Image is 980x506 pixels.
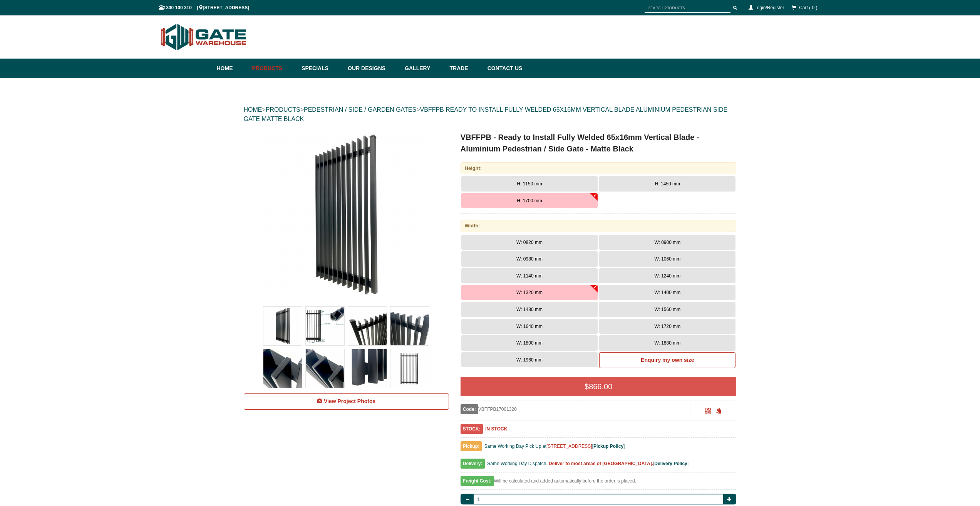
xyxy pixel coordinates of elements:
button: H: 1450 mm [599,176,735,192]
img: VBFFPB - Ready to Install Fully Welded 65x16mm Vertical Blade - Aluminium Pedestrian / Side Gate ... [390,307,429,345]
div: Width: [461,220,737,232]
a: View Project Photos [244,393,449,410]
span: H: 1450 mm [655,181,680,187]
a: PRODUCTS [266,106,300,113]
span: Code: [461,404,478,414]
span: STOCK: [461,424,483,434]
img: VBFFPB - Ready to Install Fully Welded 65x16mm Vertical Blade - Aluminium Pedestrian / Side Gate ... [390,349,429,388]
b: Enquiry my own size [641,357,694,363]
button: H: 1700 mm [461,193,598,208]
button: W: 1480 mm [461,302,598,317]
span: Pickup: [461,441,482,451]
span: W: 0980 mm [516,256,543,262]
img: VBFFPB - Ready to Install Fully Welded 65x16mm Vertical Blade - Aluminium Pedestrian / Side Gate ... [263,307,302,345]
a: PEDESTRIAN / SIDE / GARDEN GATES [304,106,416,113]
a: Trade [446,59,483,78]
a: Delivery Policy [654,461,687,466]
span: W: 1960 mm [516,357,543,363]
img: VBFFPB - Ready to Install Fully Welded 65x16mm Vertical Blade - Aluminium Pedestrian / Side Gate ... [348,349,387,388]
button: H: 1150 mm [461,176,598,192]
img: VBFFPB - Ready to Install Fully Welded 65x16mm Vertical Blade - Aluminium Pedestrian / Side Gate ... [306,349,344,388]
button: W: 0980 mm [461,251,598,267]
span: W: 1140 mm [516,273,543,279]
span: Delivery: [461,459,485,469]
button: W: 1640 mm [461,319,598,334]
span: W: 1800 mm [516,340,543,346]
span: 1300 100 310 | [STREET_ADDRESS] [159,5,250,10]
span: W: 1720 mm [654,324,680,329]
div: [ ] [461,459,737,472]
span: Cart ( 0 ) [799,5,817,10]
button: W: 1400 mm [599,285,735,300]
a: Gallery [401,59,446,78]
span: View Project Photos [324,398,375,404]
div: VBFFPB17001320 [461,404,690,414]
span: Freight Cost: [461,476,494,486]
b: Deliver to most areas of [GEOGRAPHIC_DATA]. [549,461,653,466]
button: W: 1320 mm [461,285,598,300]
span: W: 1880 mm [654,340,680,346]
button: W: 1720 mm [599,319,735,334]
button: W: 1240 mm [599,268,735,284]
span: W: 1560 mm [654,307,680,312]
a: Login/Register [754,5,784,10]
a: Contact Us [484,59,523,78]
div: > > > [244,98,737,131]
button: W: 1960 mm [461,352,598,368]
button: W: 1060 mm [599,251,735,267]
span: W: 0900 mm [654,240,680,245]
button: W: 0900 mm [599,235,735,250]
span: H: 1700 mm [517,198,542,203]
div: Height: [461,162,737,174]
input: SEARCH PRODUCTS [645,3,730,13]
span: W: 1640 mm [516,324,543,329]
button: W: 1140 mm [461,268,598,284]
span: W: 1480 mm [516,307,543,312]
span: W: 0820 mm [516,240,543,245]
button: W: 1880 mm [599,335,735,351]
img: VBFFPB - Ready to Install Fully Welded 65x16mm Vertical Blade - Aluminium Pedestrian / Side Gate ... [306,307,344,345]
div: $ [461,377,737,396]
span: W: 1240 mm [654,273,680,279]
a: Home [217,59,248,78]
a: Enquiry my own size [599,352,735,368]
a: Specials [298,59,344,78]
button: W: 1800 mm [461,335,598,351]
button: W: 0820 mm [461,235,598,250]
span: W: 1320 mm [516,290,543,295]
span: 866.00 [589,382,612,391]
a: Pickup Policy [593,444,623,449]
a: Our Designs [344,59,401,78]
img: Gate Warehouse [159,19,249,55]
a: VBFFPB READY TO INSTALL FULLY WELDED 65X16MM VERTICAL BLADE ALUMINIUM PEDESTRIAN SIDE GATE MATTE ... [244,106,728,122]
span: H: 1150 mm [517,181,542,187]
a: Products [248,59,298,78]
span: W: 1060 mm [654,256,680,262]
img: VBFFPB - Ready to Install Fully Welded 65x16mm Vertical Blade - Aluminium Pedestrian / Side Gate ... [263,349,302,388]
img: VBFFPB - Ready to Install Fully Welded 65x16mm Vertical Blade - Aluminium Pedestrian / Side Gate ... [261,131,431,301]
div: Will be calculated and added automatically before the order is placed. [461,476,737,490]
button: W: 1560 mm [599,302,735,317]
a: [STREET_ADDRESS] [546,444,592,449]
span: Same Working Day Pick Up at [ ] [484,444,625,449]
img: VBFFPB - Ready to Install Fully Welded 65x16mm Vertical Blade - Aluminium Pedestrian / Side Gate ... [348,307,387,345]
a: VBFFPB - Ready to Install Fully Welded 65x16mm Vertical Blade - Aluminium Pedestrian / Side Gate ... [245,131,448,301]
b: IN STOCK [485,426,507,432]
span: Same Working Day Dispatch. [487,461,548,466]
span: W: 1400 mm [654,290,680,295]
a: Click to enlarge and scan to share. [705,409,711,414]
a: HOME [244,106,262,113]
span: Click to copy the URL [716,408,722,414]
h1: VBFFPB - Ready to Install Fully Welded 65x16mm Vertical Blade - Aluminium Pedestrian / Side Gate ... [461,131,737,155]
